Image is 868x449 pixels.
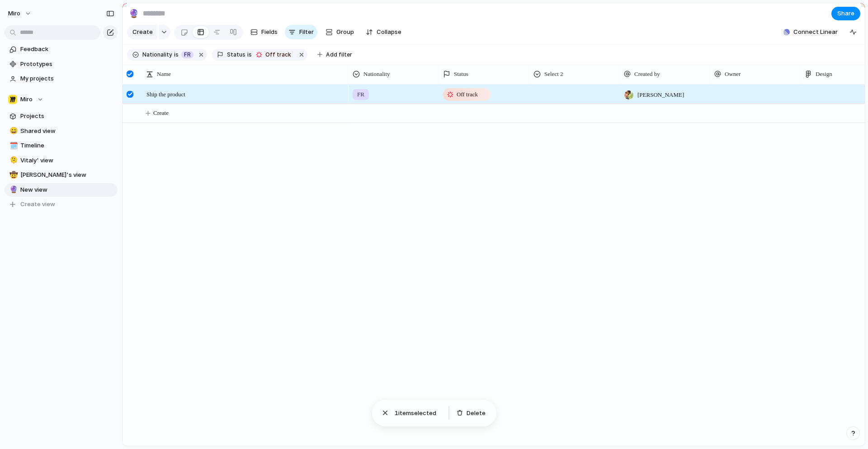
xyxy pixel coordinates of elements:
button: FR [179,50,195,60]
button: 🤠 [8,170,17,180]
span: is [174,51,179,59]
a: 🗓️Timeline [5,139,118,152]
span: Create [153,109,169,118]
a: 😄Shared view [5,124,118,138]
span: Off track [265,51,293,59]
button: Connect Linear [780,25,841,39]
span: Fields [261,28,278,37]
span: FR [357,90,364,99]
span: Select 2 [544,70,563,79]
span: Group [336,28,354,37]
span: FR [184,51,191,59]
a: My projects [5,72,118,85]
span: Ship the product [146,89,185,99]
div: 🗓️ [9,141,16,151]
span: 1 [395,409,398,416]
div: 🤠 [9,170,16,180]
span: Design [816,70,832,79]
button: 🗓️ [8,141,17,150]
button: 🔮 [8,185,17,194]
span: New view [20,185,114,194]
button: miro [4,6,36,21]
button: Create view [5,198,118,211]
span: Off track [457,90,478,99]
a: Prototypes [5,57,118,71]
button: Filter [285,25,317,39]
div: 🔮 [9,184,16,195]
span: Created by [634,70,660,79]
button: is [172,50,180,60]
span: is [247,51,252,59]
span: Prototypes [20,60,114,69]
span: Delete [467,409,486,418]
span: Collapse [377,28,401,37]
span: Projects [20,112,114,121]
span: Shared view [20,127,114,136]
button: Add filter [312,48,358,61]
span: item selected [395,409,441,418]
a: 🫠Vitaly' view [5,154,118,167]
button: Collapse [362,25,405,39]
button: 😄 [8,127,17,136]
a: 🔮New view [5,183,118,197]
button: Share [831,7,860,20]
span: Feedback [20,45,114,54]
div: 🔮 [129,7,139,19]
span: Add filter [326,51,352,59]
a: Projects [5,109,118,123]
button: 🔮 [127,6,141,21]
span: [PERSON_NAME] [637,90,684,99]
span: Timeline [20,141,114,150]
button: Group [321,25,359,39]
span: Nationality [142,51,172,59]
button: Off track [253,50,296,60]
span: Miro [20,95,33,104]
div: 😄 [9,126,16,136]
button: Fields [247,25,281,39]
button: Create [127,25,157,39]
span: Nationality [363,70,390,79]
a: 🤠[PERSON_NAME]'s view [5,168,118,182]
button: Miro [5,93,118,106]
span: Status [227,51,245,59]
span: miro [8,9,20,18]
span: [PERSON_NAME]'s view [20,170,114,180]
div: 🫠 [9,155,16,165]
span: Create [132,28,153,37]
span: Share [837,9,854,18]
span: Connect Linear [793,28,838,37]
span: Create view [20,200,55,209]
a: Feedback [5,43,118,56]
span: My projects [20,74,114,83]
span: Name [157,70,171,79]
span: Status [454,70,468,79]
button: 🫠 [8,156,17,165]
span: Vitaly' view [20,156,114,165]
span: Owner [725,70,741,79]
span: Filter [299,28,314,37]
button: Delete [453,407,489,420]
button: is [245,50,254,60]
